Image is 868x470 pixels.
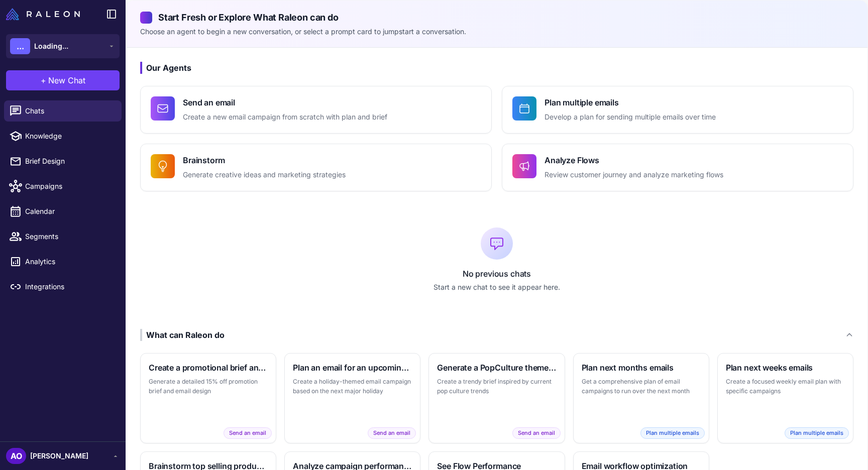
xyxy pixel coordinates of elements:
[10,38,30,54] div: ...
[25,281,114,292] span: Integrations
[140,86,492,134] button: Send an emailCreate a new email campaign from scratch with plan and brief
[25,105,114,116] span: Chats
[4,151,122,172] a: Brief Design
[368,427,416,439] span: Send an email
[573,353,709,443] button: Plan next months emailsGet a comprehensive plan of email campaigns to run over the next monthPlan...
[284,353,420,443] button: Plan an email for an upcoming holidayCreate a holiday-themed email campaign based on the next maj...
[512,427,561,439] span: Send an email
[6,70,120,90] button: +New Chat
[140,282,853,293] p: Start a new chat to see it appear here.
[428,353,565,443] button: Generate a PopCulture themed briefCreate a trendy brief inspired by current pop culture trendsSen...
[640,427,705,439] span: Plan multiple emails
[437,362,556,374] h3: Generate a PopCulture themed brief
[140,268,853,280] p: No previous chats
[25,131,114,142] span: Knowledge
[140,26,853,37] p: Choose an agent to begin a new conversation, or select a prompt card to jumpstart a conversation.
[717,353,853,443] button: Plan next weeks emailsCreate a focused weekly email plan with specific campaignsPlan multiple emails
[582,377,701,396] p: Get a comprehensive plan of email campaigns to run over the next month
[6,8,84,20] a: Raleon Logo
[25,206,114,217] span: Calendar
[149,377,268,396] p: Generate a detailed 15% off promotion brief and email design
[48,74,85,86] span: New Chat
[41,74,46,86] span: +
[25,231,114,242] span: Segments
[149,362,268,374] h3: Create a promotional brief and email
[183,111,387,123] p: Create a new email campaign from scratch with plan and brief
[6,8,80,20] img: Raleon Logo
[545,169,723,181] p: Review customer journey and analyze marketing flows
[140,11,853,24] h2: Start Fresh or Explore What Raleon can do
[140,62,853,74] h3: Our Agents
[4,251,122,272] a: Analytics
[34,41,68,52] span: Loading...
[25,256,114,267] span: Analytics
[4,176,122,197] a: Campaigns
[30,450,88,461] span: [PERSON_NAME]
[726,377,845,396] p: Create a focused weekly email plan with specific campaigns
[224,427,272,439] span: Send an email
[4,201,122,222] a: Calendar
[6,34,120,58] button: ...Loading...
[502,144,853,191] button: Analyze FlowsReview customer journey and analyze marketing flows
[25,156,114,167] span: Brief Design
[4,126,122,147] a: Knowledge
[140,144,492,191] button: BrainstormGenerate creative ideas and marketing strategies
[785,427,849,439] span: Plan multiple emails
[183,96,387,108] h4: Send an email
[183,154,346,166] h4: Brainstorm
[502,86,853,134] button: Plan multiple emailsDevelop a plan for sending multiple emails over time
[6,448,26,464] div: AO
[293,362,412,374] h3: Plan an email for an upcoming holiday
[4,276,122,297] a: Integrations
[437,377,556,396] p: Create a trendy brief inspired by current pop culture trends
[140,329,225,341] div: What can Raleon do
[726,362,845,374] h3: Plan next weeks emails
[4,226,122,247] a: Segments
[4,100,122,122] a: Chats
[293,377,412,396] p: Create a holiday-themed email campaign based on the next major holiday
[140,353,276,443] button: Create a promotional brief and emailGenerate a detailed 15% off promotion brief and email designS...
[545,96,716,108] h4: Plan multiple emails
[582,362,701,374] h3: Plan next months emails
[25,181,114,192] span: Campaigns
[183,169,346,181] p: Generate creative ideas and marketing strategies
[545,111,716,123] p: Develop a plan for sending multiple emails over time
[545,154,723,166] h4: Analyze Flows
